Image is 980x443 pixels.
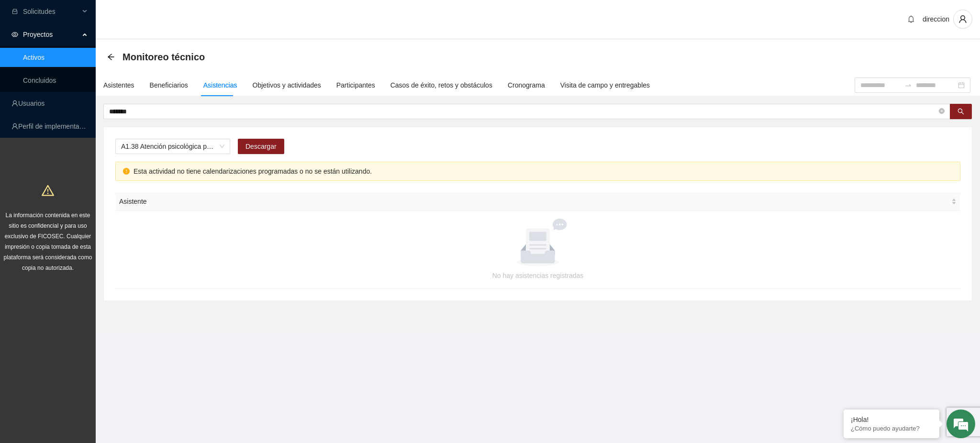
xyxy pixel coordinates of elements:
a: Perfil de implementadora [18,122,93,130]
span: Monitoreo técnico [122,49,205,65]
span: eye [11,31,18,38]
span: to [904,81,912,89]
span: inbox [11,8,18,15]
button: Descargar [238,139,284,154]
button: bell [903,11,919,27]
p: ¿Cómo puedo ayudarte? [851,425,932,432]
div: Esta actividad no tiene calendarizaciones programadas o no se están utilizando. [134,166,953,177]
span: Asistente [119,196,949,207]
span: Proyectos [23,25,79,44]
a: Activos [23,54,45,61]
div: Participantes [336,80,375,90]
span: warning [42,184,54,197]
span: direccion [923,15,949,23]
button: search [950,104,972,119]
span: swap-right [904,81,912,89]
div: Cronograma [508,80,545,90]
button: user [953,10,972,29]
span: bell [904,15,918,23]
div: Beneficiarios [150,80,188,90]
span: user [954,15,972,23]
span: A1.38 Atención psicológica para la identificación de violencia sexual en NNA en riesgo en Aldama [121,139,224,154]
div: Asistentes [103,80,134,90]
span: Descargar [245,141,277,152]
div: ¡Hola! [851,416,932,423]
span: arrow-left [107,53,115,61]
span: exclamation-circle [123,168,130,175]
span: search [958,108,964,116]
div: Objetivos y actividades [253,80,321,90]
div: Visita de campo y entregables [560,80,650,90]
a: Usuarios [18,100,45,107]
span: close-circle [939,108,945,114]
div: Back [107,53,115,61]
span: La información contenida en este sitio es confidencial y para uso exclusivo de FICOSEC. Cualquier... [4,212,92,271]
div: Casos de éxito, retos y obstáculos [390,80,492,90]
div: No hay asistencias registradas [127,270,949,281]
a: Concluidos [23,77,56,84]
th: Asistente [115,192,960,211]
span: close-circle [939,107,945,116]
div: Asistencias [203,80,237,90]
span: Solicitudes [23,2,79,21]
